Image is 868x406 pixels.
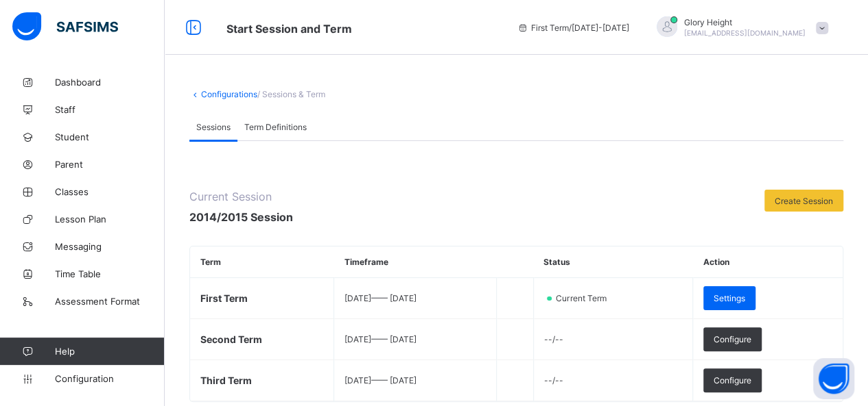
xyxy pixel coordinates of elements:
[55,346,164,357] span: Help
[200,292,248,304] span: First Term
[55,373,164,384] span: Configuration
[533,246,692,278] th: Status
[200,375,252,386] span: Third Term
[533,319,692,360] td: --/--
[643,16,835,39] div: GloryHeight
[714,293,745,303] span: Settings
[714,375,751,385] span: Configure
[55,186,165,197] span: Classes
[196,122,231,132] span: Sessions
[189,190,293,203] span: Current Session
[714,334,751,344] span: Configure
[55,268,165,279] span: Time Table
[55,77,165,88] span: Dashboard
[189,210,293,224] span: 2014/2015 Session
[813,358,854,399] button: Open asap
[554,293,614,303] span: Current Term
[55,214,165,225] span: Lesson Plan
[55,296,165,307] span: Assessment Format
[775,196,833,206] span: Create Session
[201,89,257,99] a: Configurations
[344,293,417,303] span: [DATE] —— [DATE]
[684,17,806,27] span: Glory Height
[533,360,692,401] td: --/--
[55,241,165,252] span: Messaging
[244,122,307,132] span: Term Definitions
[55,131,165,142] span: Student
[55,104,165,115] span: Staff
[55,159,165,170] span: Parent
[257,89,325,99] span: / Sessions & Term
[12,12,118,41] img: safsims
[226,22,352,36] span: Start Session and Term
[200,333,262,345] span: Second Term
[344,375,417,385] span: [DATE] —— [DATE]
[344,334,417,344] span: [DATE] —— [DATE]
[334,246,497,278] th: Timeframe
[684,29,806,37] span: [EMAIL_ADDRESS][DOMAIN_NAME]
[517,23,629,33] span: session/term information
[190,246,334,278] th: Term
[693,246,843,278] th: Action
